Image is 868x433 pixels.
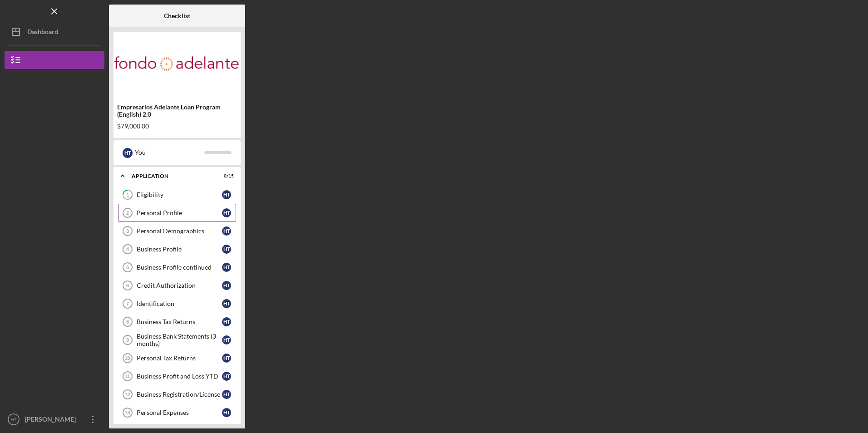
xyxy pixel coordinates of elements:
[164,12,190,20] b: Checklist
[222,317,231,326] div: H T
[126,283,129,288] tspan: 6
[137,318,222,325] div: Business Tax Returns
[222,263,231,272] div: H T
[118,240,236,258] a: 4Business ProfileHT
[118,367,236,385] a: 11Business Profit and Loss YTDHT
[222,226,231,236] div: H T
[126,228,129,234] tspan: 3
[124,374,130,379] tspan: 11
[137,409,222,416] div: Personal Expenses
[123,148,133,158] div: H T
[222,281,231,290] div: H T
[137,354,222,362] div: Personal Tax Returns
[137,264,222,271] div: Business Profile continued
[118,349,236,367] a: 10Personal Tax ReturnsHT
[27,23,58,43] div: Dashboard
[23,410,82,431] div: [PERSON_NAME]
[137,209,222,216] div: Personal Profile
[11,417,17,422] text: HT
[137,191,222,198] div: Eligibility
[118,385,236,403] a: 12Business Registration/LicenseHT
[118,403,236,422] a: 13Personal ExpensesHT
[126,301,129,306] tspan: 7
[222,408,231,417] div: H T
[126,246,129,252] tspan: 4
[222,354,231,363] div: H T
[137,300,222,307] div: Identification
[222,190,231,199] div: H T
[124,410,130,415] tspan: 13
[118,331,236,349] a: 9Business Bank Statements (3 months)HT
[126,337,129,343] tspan: 9
[126,192,129,198] tspan: 1
[118,295,236,313] a: 7IdentificationHT
[5,410,104,428] button: HT[PERSON_NAME]
[124,392,130,397] tspan: 12
[137,373,222,380] div: Business Profit and Loss YTD
[118,258,236,276] a: 5Business Profile continuedHT
[217,173,234,179] div: 0 / 15
[5,23,104,41] button: Dashboard
[137,391,222,398] div: Business Registration/License
[118,204,236,222] a: 2Personal ProfileHT
[113,36,241,91] img: Product logo
[117,103,237,118] div: Empresarios Adelante Loan Program (English) 2.0
[222,208,231,217] div: H T
[137,333,222,347] div: Business Bank Statements (3 months)
[222,245,231,254] div: H T
[118,276,236,295] a: 6Credit AuthorizationHT
[137,246,222,253] div: Business Profile
[117,123,237,130] div: $79,000.00
[222,372,231,381] div: H T
[135,145,204,160] div: You
[118,222,236,240] a: 3Personal DemographicsHT
[222,335,231,344] div: H T
[222,390,231,399] div: H T
[126,319,129,325] tspan: 8
[118,313,236,331] a: 8Business Tax ReturnsHT
[137,282,222,289] div: Credit Authorization
[222,299,231,308] div: H T
[132,173,211,179] div: Application
[118,186,236,204] a: 1EligibilityHT
[126,265,129,270] tspan: 5
[124,355,130,361] tspan: 10
[137,227,222,235] div: Personal Demographics
[126,210,129,216] tspan: 2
